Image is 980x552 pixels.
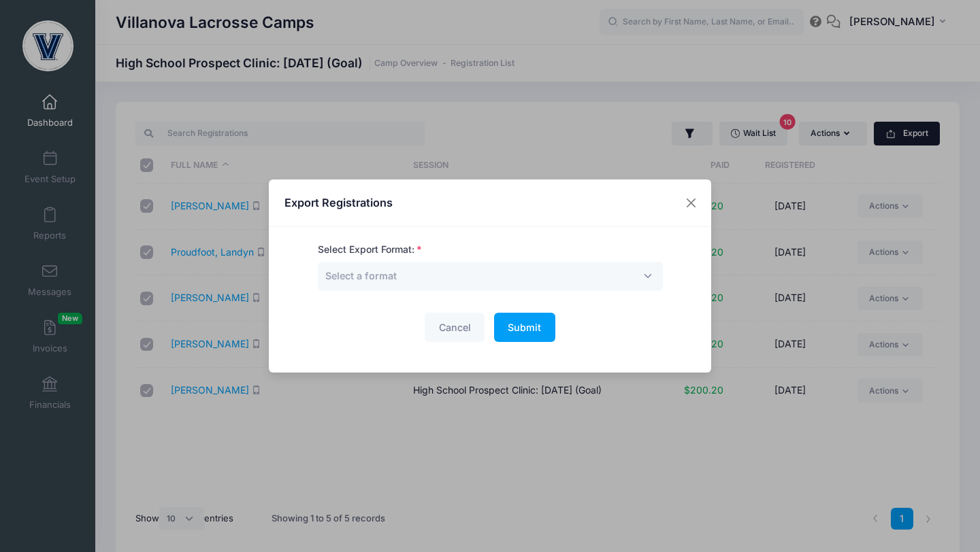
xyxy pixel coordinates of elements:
button: Cancel [425,313,485,342]
button: Submit [494,313,555,342]
span: Select a format [318,262,663,291]
span: Select a format [325,269,397,283]
label: Select Export Format: [318,243,422,257]
span: Select a format [325,270,397,281]
button: Close [679,191,704,215]
h4: Export Registrations [284,194,393,211]
span: Submit [508,322,541,333]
